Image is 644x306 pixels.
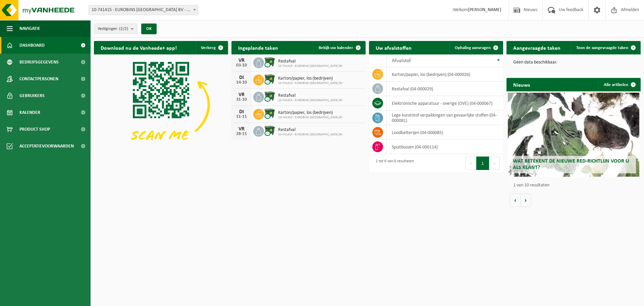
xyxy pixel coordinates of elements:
img: WB-1100-CU [264,108,275,119]
span: Restafval [278,93,343,98]
span: 10-741415 - EUROBINS [GEOGRAPHIC_DATA] BV [278,98,343,102]
td: spuitbussen (04-000114) [387,140,503,154]
div: 28-11 [235,132,248,136]
span: 10-741415 - EUROBINS [GEOGRAPHIC_DATA] BV [278,133,343,137]
div: 14-10 [235,80,248,85]
button: Vorige [510,193,521,207]
span: Acceptatievoorwaarden [19,138,74,155]
img: WB-1100-CU [264,56,275,68]
div: VR [235,126,248,132]
h2: Uw afvalstoffen [369,41,418,54]
p: 1 van 10 resultaten [513,183,637,188]
span: 10-741415 - EUROBINS [GEOGRAPHIC_DATA] BV [278,116,343,120]
span: 10-741415 - EUROBINS BELGIUM BV - ANTWERPEN [89,5,198,15]
div: 03-10 [235,63,248,68]
span: Gebruikers [19,87,45,104]
button: OK [141,24,157,34]
span: Karton/papier, los (bedrijven) [278,76,343,81]
span: 10-741415 - EUROBINS [GEOGRAPHIC_DATA] BV [278,64,343,68]
div: 1 tot 6 van 6 resultaten [372,156,414,171]
span: Bekijk uw kalender [319,46,353,50]
button: Verberg [196,41,227,54]
div: 11-11 [235,115,248,119]
span: Product Shop [19,121,50,138]
span: Bedrijfsgegevens [19,54,59,71]
a: Wat betekent de nieuwe RED-richtlijn voor u als klant? [508,93,639,177]
button: 1 [476,157,489,170]
td: lege kunststof verpakkingen van gevaarlijke stoffen (04-000081) [387,111,503,125]
div: DI [235,109,248,115]
img: WB-1100-CU [264,74,275,85]
td: karton/papier, los (bedrijven) (04-000026) [387,67,503,82]
count: (2/2) [119,27,128,31]
a: Alle artikelen [598,78,640,91]
img: WB-1100-CU [264,125,275,136]
img: WB-1100-CU [264,91,275,102]
span: Afvalstof [392,58,411,63]
div: 31-10 [235,97,248,102]
button: Next [489,157,500,170]
span: Ophaling aanvragen [455,46,491,50]
span: Navigatie [19,20,40,37]
img: Download de VHEPlus App [94,54,228,155]
div: DI [235,75,248,80]
span: Karton/papier, los (bedrijven) [278,110,343,116]
p: Geen data beschikbaar. [513,60,634,65]
a: Bekijk uw kalender [313,41,365,54]
span: Wat betekent de nieuwe RED-richtlijn voor u als klant? [513,159,629,170]
strong: [PERSON_NAME] [468,7,501,12]
button: Volgende [521,193,531,207]
td: loodbatterijen (04-000085) [387,125,503,140]
h2: Aangevraagde taken [506,41,567,54]
span: Vestigingen [98,24,128,34]
button: Vestigingen(2/2) [94,24,137,34]
span: Kalender [19,104,40,121]
div: VR [235,58,248,63]
div: VR [235,92,248,97]
td: elektronische apparatuur - overige (OVE) (04-000067) [387,96,503,111]
span: Restafval [278,59,343,64]
span: Verberg [201,46,216,50]
a: Ophaling aanvragen [449,41,502,54]
span: Restafval [278,127,343,133]
span: 10-741415 - EUROBINS [GEOGRAPHIC_DATA] BV [278,81,343,85]
h2: Download nu de Vanheede+ app! [94,41,183,54]
td: restafval (04-000029) [387,82,503,96]
button: Previous [466,157,476,170]
span: Contactpersonen [19,71,58,87]
h2: Ingeplande taken [231,41,285,54]
h2: Nieuws [506,78,537,91]
a: Toon de aangevraagde taken [571,41,640,54]
span: Toon de aangevraagde taken [576,46,628,50]
span: Dashboard [19,37,45,54]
